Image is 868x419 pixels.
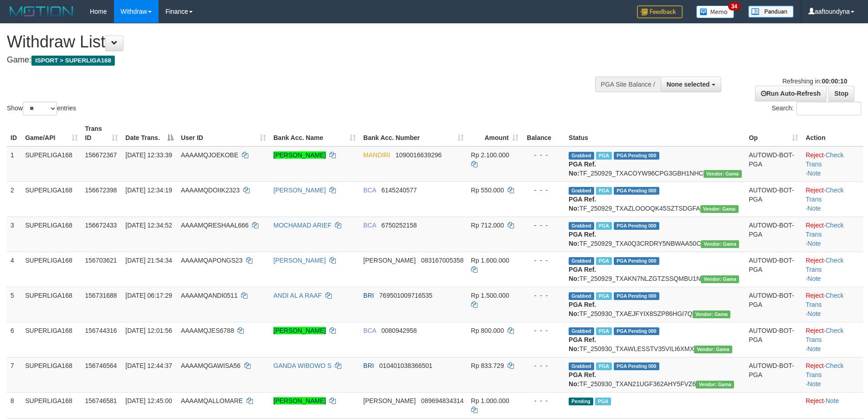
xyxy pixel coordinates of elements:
span: Grabbed [569,257,594,265]
label: Show entries [7,102,76,115]
span: AAAAMQJOEKOBE [181,151,238,159]
td: TF_250930_TXAWLESSTV35VILI6XMX [565,322,745,357]
td: AUTOWD-BOT-PGA [745,322,802,357]
a: Note [807,310,821,317]
span: Rp 1.000.000 [471,397,509,404]
a: Check Trans [806,257,843,273]
span: Vendor URL: https://trx31.1velocity.biz [701,275,739,283]
span: Marked by aafsoycanthlai [596,327,612,335]
span: [DATE] 12:01:56 [125,327,172,334]
span: [DATE] 12:34:52 [125,222,172,229]
a: Check Trans [806,292,843,308]
a: Reject [806,257,824,264]
a: Reject [806,362,824,369]
b: PGA Ref. No: [569,371,596,388]
div: - - - [526,291,561,300]
th: Game/API: activate to sort column ascending [21,120,81,146]
div: - - - [526,256,561,265]
button: None selected [661,77,721,92]
div: - - - [526,361,561,370]
td: 6 [7,322,21,357]
span: PGA Pending [614,292,659,300]
a: Note [807,205,821,212]
h1: Withdraw List [7,33,570,51]
th: Action [802,120,863,146]
td: SUPERLIGA168 [21,146,81,182]
span: PGA Pending [614,257,659,265]
a: Stop [828,86,854,101]
a: [PERSON_NAME] [273,151,326,159]
a: Note [807,170,821,177]
a: Reject [806,327,824,334]
span: ISPORT > SUPERLIGA168 [31,56,115,66]
td: · [802,392,863,418]
span: AAAAMQGAWISA56 [181,362,241,369]
th: Op: activate to sort column ascending [745,120,802,146]
td: 3 [7,217,21,252]
td: 1 [7,146,21,182]
span: Copy 010401038366501 to clipboard [379,362,432,369]
td: 4 [7,252,21,287]
span: 156746581 [85,397,117,404]
a: Check Trans [806,222,843,238]
img: Button%20Memo.svg [696,5,734,18]
td: AUTOWD-BOT-PGA [745,217,802,252]
td: · · [802,357,863,392]
a: MOCHAMAD ARIEF [273,222,332,229]
td: · · [802,287,863,322]
span: [DATE] 12:44:37 [125,362,172,369]
span: Copy 0080942958 to clipboard [381,327,417,334]
span: BCA [363,327,376,334]
span: PGA Pending [614,187,659,195]
a: Note [807,345,821,352]
a: Note [807,380,821,388]
a: Reject [806,292,824,299]
a: ANDI AL A RAAF [273,292,322,299]
a: Reject [806,222,824,229]
span: Vendor URL: https://trx31.1velocity.biz [696,381,734,388]
td: TF_250929_TXAKN7NLZGTZSSQMBU1N [565,252,745,287]
div: - - - [526,186,561,195]
td: · · [802,322,863,357]
span: Rp 1.500.000 [471,292,509,299]
td: · · [802,217,863,252]
td: 5 [7,287,21,322]
span: [DATE] 12:33:39 [125,151,172,159]
span: None selected [667,81,710,88]
a: Check Trans [806,151,843,168]
a: Note [826,397,839,404]
span: [DATE] 12:45:00 [125,397,172,404]
span: [DATE] 06:17:29 [125,292,172,299]
strong: 00:00:10 [822,78,847,85]
td: AUTOWD-BOT-PGA [745,287,802,322]
span: AAAAMQANDI0511 [181,292,238,299]
td: SUPERLIGA168 [21,181,81,217]
a: [PERSON_NAME] [273,327,326,334]
span: Copy 6145240577 to clipboard [381,186,417,194]
td: SUPERLIGA168 [21,217,81,252]
span: Copy 1090016639296 to clipboard [395,151,442,159]
a: Note [807,240,821,247]
td: TF_250929_TXA0Q3CRDRY5NBWAA50C [565,217,745,252]
span: BCA [363,222,376,229]
div: - - - [526,326,561,335]
span: Rp 2.100.000 [471,151,509,159]
span: Copy 769501009716535 to clipboard [379,292,432,299]
span: Marked by aafchhiseyha [596,257,612,265]
a: GANDA WIBOWO S [273,362,332,369]
div: - - - [526,150,561,160]
a: Run Auto-Refresh [755,86,827,101]
a: Check Trans [806,186,843,203]
span: 156744316 [85,327,117,334]
span: Grabbed [569,362,594,370]
span: Pending [569,398,593,405]
th: ID [7,120,21,146]
span: Rp 800.000 [471,327,504,334]
span: Copy 6750252158 to clipboard [381,222,417,229]
span: Vendor URL: https://trx31.1velocity.biz [700,205,739,213]
th: Amount: activate to sort column ascending [467,120,523,146]
span: 156731688 [85,292,117,299]
th: User ID: activate to sort column ascending [177,120,270,146]
span: Vendor URL: https://trx31.1velocity.biz [693,310,731,318]
span: BRI [363,362,374,369]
